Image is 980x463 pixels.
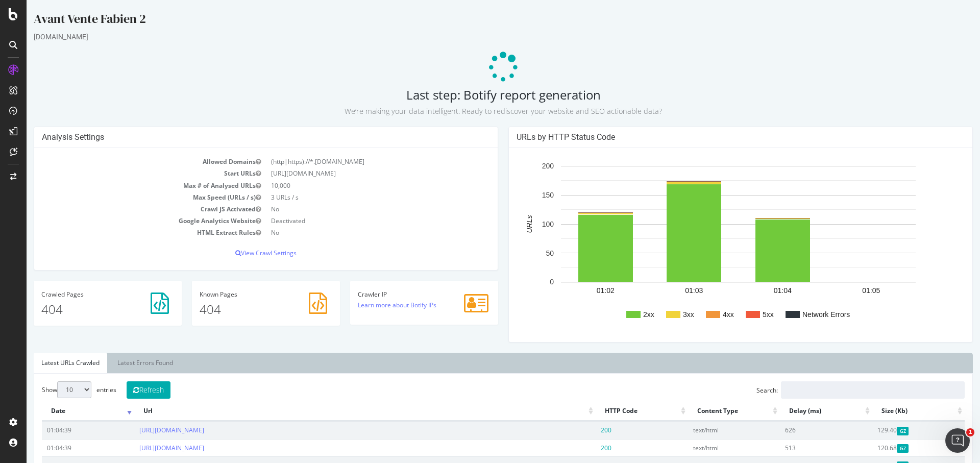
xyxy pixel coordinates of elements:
[661,439,754,456] td: text/html
[239,227,463,238] td: No
[113,426,178,434] a: [URL][DOMAIN_NAME]
[239,156,463,167] td: (http|https)://*.[DOMAIN_NAME]
[516,220,528,228] text: 100
[15,191,239,203] td: Max Speed (URLs / s)
[753,421,846,438] td: 626
[173,291,306,298] h4: Pages Known
[574,444,585,452] span: 200
[661,421,754,438] td: text/html
[870,444,882,453] span: Gzipped Content
[490,156,934,334] svg: A chart.
[239,203,463,215] td: No
[499,215,507,233] text: URLs
[15,203,239,215] td: Crawl JS Activated
[7,88,946,116] h2: Last step: Botify report generation
[15,132,463,142] h4: Analysis Settings
[661,401,754,421] th: Content Type: activate to sort column ascending
[239,191,463,203] td: 3 URLs / s
[730,381,938,399] label: Search:
[318,106,635,116] small: We’re making your data intelligent. Ready to rediscover your website and SEO actionable data?
[569,401,661,421] th: HTTP Code: activate to sort column ascending
[173,301,306,318] p: 404
[15,167,239,179] td: Start URLs
[15,291,148,298] h4: Pages Crawled
[15,180,239,191] td: Max # of Analysed URLs
[331,291,464,298] h4: Crawler IP
[15,439,108,456] td: 01:04:39
[736,310,747,319] text: 5xx
[239,167,463,179] td: [URL][DOMAIN_NAME]
[846,421,938,438] td: 129.40
[15,249,463,257] p: View Crawl Settings
[100,381,144,399] button: Refresh
[331,301,410,309] a: Learn more about Botify IPs
[15,381,90,398] label: Show entries
[574,426,585,434] span: 200
[945,428,970,453] iframe: Intercom live chat
[846,439,938,456] td: 120.68
[31,381,65,398] select: Showentries
[747,286,765,295] text: 01:04
[523,278,527,286] text: 0
[846,401,938,421] th: Size (Kb): activate to sort column ascending
[836,286,853,295] text: 01:05
[870,427,882,435] span: Gzipped Content
[656,310,668,319] text: 3xx
[658,286,676,295] text: 01:03
[113,444,178,452] a: [URL][DOMAIN_NAME]
[519,249,527,257] text: 50
[108,401,569,421] th: Url: activate to sort column ascending
[753,401,846,421] th: Delay (ms): activate to sort column ascending
[239,215,463,227] td: Deactivated
[7,10,946,32] div: Avant Vente Fabien 2
[516,191,528,199] text: 150
[696,310,707,319] text: 4xx
[15,401,108,421] th: Date: activate to sort column ascending
[239,180,463,191] td: 10,000
[966,428,974,436] span: 1
[617,310,628,319] text: 2xx
[490,132,938,142] h4: URLs by HTTP Status Code
[15,421,108,438] td: 01:04:39
[570,286,588,295] text: 01:02
[15,215,239,227] td: Google Analytics Website
[15,156,239,167] td: Allowed Domains
[753,439,846,456] td: 513
[83,353,154,373] a: Latest Errors Found
[7,32,946,42] div: [DOMAIN_NAME]
[7,353,81,373] a: Latest URLs Crawled
[776,310,823,319] text: Network Errors
[15,301,148,318] p: 404
[516,162,528,170] text: 200
[754,381,938,399] input: Search:
[15,227,239,238] td: HTML Extract Rules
